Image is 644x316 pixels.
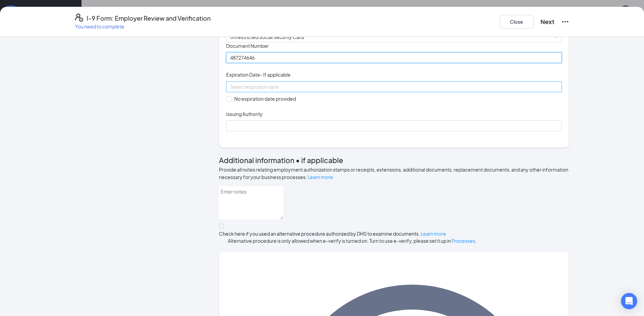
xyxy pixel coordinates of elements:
[219,224,224,229] input: Check here if you used an alternative procedure authorized by DHS to examine documents. Learn more
[87,14,210,23] h4: I-9 Form: Employer Review and Verification
[219,166,568,180] span: Provide all notes relating employment authorization stamps or receipts, extensions, additional do...
[219,156,294,165] span: Additional information
[452,238,475,244] a: Processes
[226,71,291,78] span: Expiration Date
[540,17,554,26] button: Next
[260,72,291,78] span: - If applicable
[294,156,343,165] span: • if applicable
[75,23,210,30] p: You need to complete
[226,111,263,117] span: Issuing Authority
[219,230,569,237] div: Check here if you used an alternative procedure authorized by DHS to examine documents.
[75,14,83,22] svg: FormI9EVerifyIcon
[500,15,534,28] button: Close
[308,174,333,180] a: Learn more
[621,293,637,309] div: Open Intercom Messenger
[421,231,446,237] a: Learn more
[226,42,269,49] span: Document Number
[561,18,569,26] svg: Ellipses
[230,83,556,91] input: Select expiration date
[232,95,299,102] span: No expiration date provided
[219,237,569,244] span: Alternative procedure is only allowed when e-verify is turned on. Turn to use e-verify, please se...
